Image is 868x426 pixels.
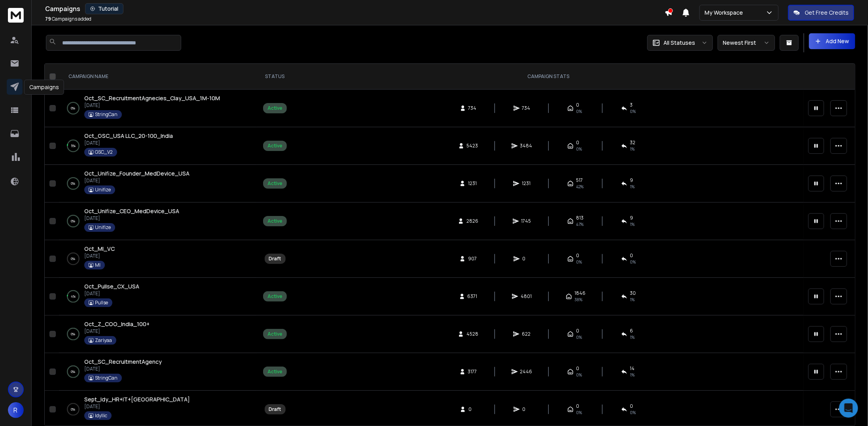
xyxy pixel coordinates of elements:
[269,406,281,413] div: Draft
[84,140,173,146] p: [DATE]
[8,402,24,418] button: R
[630,328,633,334] span: 6
[630,102,633,108] span: 3
[71,330,76,338] p: 0 %
[267,293,282,300] div: Active
[95,413,107,419] p: Idyllic
[84,320,150,328] span: Oct_Z_COO_India_100+
[630,365,635,372] span: 14
[45,15,51,22] span: 79
[84,178,190,184] p: [DATE]
[630,183,635,190] span: 1 %
[59,240,257,278] td: 0%Oct_MI_VC[DATE]MI
[267,180,282,187] div: Active
[576,183,584,190] span: 42 %
[71,217,76,225] p: 0 %
[267,218,282,224] div: Active
[95,262,100,268] p: MI
[576,177,583,183] span: 517
[522,406,530,413] span: 0
[468,293,478,300] span: 6371
[71,292,76,300] p: 4 %
[630,215,633,221] span: 9
[45,16,91,22] p: Campaigns added
[522,105,531,111] span: 734
[269,256,281,262] div: Draft
[95,187,111,193] p: Unifize
[576,215,584,221] span: 813
[809,33,855,49] button: Add New
[59,353,257,391] td: 0%Oct_SC_RecruitmentAgency[DATE]StringCan
[630,334,635,340] span: 1 %
[630,108,636,115] span: 0 %
[466,218,478,224] span: 2826
[85,3,123,14] button: Tutorial
[788,5,854,21] button: Get Free Credits
[574,296,582,303] span: 38 %
[95,375,118,381] p: StringCan
[267,369,282,375] div: Active
[84,102,220,109] p: [DATE]
[576,328,579,334] span: 0
[84,283,139,290] a: Oct_Pullse_CX_USA
[267,331,282,337] div: Active
[576,146,582,152] span: 0%
[467,143,478,149] span: 5423
[576,102,579,108] span: 0
[630,372,635,378] span: 1 %
[522,180,531,187] span: 1231
[630,146,635,152] span: 1 %
[84,207,179,215] a: Oct_Unifize_CEO_MedDevice_USA
[71,405,76,413] p: 0 %
[59,165,257,202] td: 0%Oct_Unifize_Founder_MedDevice_USA[DATE]Unifize
[59,278,257,315] td: 4%Oct_Pullse_CX_USA[DATE]Pullse
[705,9,746,17] p: My Workspace
[95,300,108,306] p: Pullse
[293,64,804,90] th: CAMPAIGN STATS
[468,369,477,375] span: 3177
[522,256,530,262] span: 0
[59,202,257,240] td: 0%Oct_Unifize_CEO_MedDevice_USA[DATE]Unifize
[84,132,173,140] a: Oct_GSC_USA LLC_20-100_India
[84,403,190,410] p: [DATE]
[84,358,162,366] a: Oct_SC_RecruitmentAgency
[45,3,665,14] div: Campaigns
[84,358,162,365] span: Oct_SC_RecruitmentAgency
[71,255,76,263] p: 0 %
[576,252,579,259] span: 0
[576,403,579,409] span: 0
[805,9,849,17] p: Get Free Credits
[71,180,76,187] p: 0 %
[630,221,635,227] span: 1 %
[84,320,150,328] a: Oct_Z_COO_India_100+
[59,315,257,353] td: 0%Oct_Z_COO_India_100+[DATE]Zariyaa
[84,395,190,403] a: Sept_Idy_HR+IT+[GEOGRAPHIC_DATA]
[84,245,115,252] span: Oct_MI_VC
[71,368,76,376] p: 0 %
[576,409,582,416] span: 0%
[71,142,76,150] p: 5 %
[522,331,531,337] span: 622
[59,90,257,127] td: 0%Oct_SC_RecruitmentAgnecies_Clay_USA_1M-10M[DATE]StringCan
[468,105,477,111] span: 734
[630,259,636,265] span: 0%
[84,328,150,334] p: [DATE]
[84,290,139,297] p: [DATE]
[267,143,282,149] div: Active
[630,252,633,259] span: 0
[257,64,293,90] th: STATUS
[576,365,579,372] span: 0
[95,337,112,344] p: Zariyaa
[84,253,115,259] p: [DATE]
[520,143,533,149] span: 3484
[84,94,220,102] a: Oct_SC_RecruitmentAgnecies_Clay_USA_1M-10M
[520,369,533,375] span: 2446
[576,334,582,340] span: 0%
[468,180,477,187] span: 1231
[71,104,76,112] p: 0 %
